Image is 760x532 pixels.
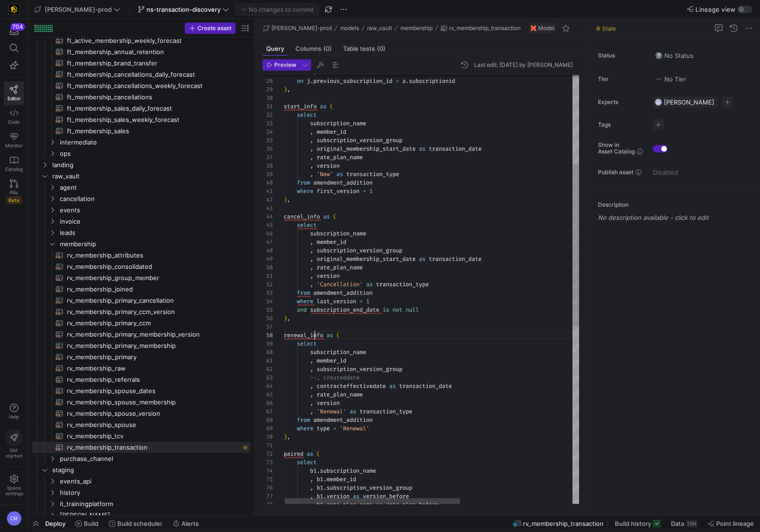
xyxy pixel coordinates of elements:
[317,187,360,195] span: first_version
[598,202,756,208] p: Description
[147,6,221,13] span: ns-transaction-discovery
[32,317,251,329] a: rv_membership_primary_ccm​​​​​​​​​​
[32,69,251,80] a: ft_membership_cancellations_daily_forecast​​​​​​​​​​
[409,77,455,85] span: subscriptionid
[317,238,346,246] span: member_id
[10,23,25,31] div: 704
[32,385,251,396] a: rv_membership_spouse_dates​​​​​​​​​​
[9,5,19,14] img: https://storage.googleapis.com/y42-prod-data-exchange/images/uAsz27BndGEK0hZWDFeOjoxA7jCwgK9jE472...
[6,196,22,204] span: Beta
[32,295,251,306] div: Press SPACE to select this row.
[32,103,251,114] a: ft_membership_sales_daily_forecast​​​​​​​​​​
[32,125,251,137] div: Press SPACE to select this row.
[4,81,24,105] a: Editor
[52,160,249,170] span: landing
[32,114,251,125] a: ft_membership_sales_weekly_forecast​​​​​​​​​​
[262,221,273,229] div: 45
[67,92,240,103] span: ft_membership_cancellations​​​​​​​​​​
[60,193,249,204] span: cancellation
[338,23,361,34] button: models
[262,297,273,306] div: 54
[67,419,240,430] span: rv_membership_spouse​​​​​​​​​​
[6,447,22,459] span: Get started
[32,103,251,114] div: Press SPACE to select this row.
[317,247,402,254] span: subscription_version_group
[310,238,313,246] span: ,
[262,314,273,322] div: 56
[32,80,251,91] div: Press SPACE to select this row.
[266,46,284,52] span: Query
[360,298,363,305] span: =
[32,351,251,363] div: Press SPACE to select this row.
[310,281,313,288] span: ,
[310,137,313,144] span: ,
[32,261,251,272] div: Press SPACE to select this row.
[67,273,240,283] span: rv_membership_group_member​​​​​​​​​​
[262,348,273,356] div: 60
[262,339,273,348] div: 59
[531,25,536,31] img: undefined
[32,283,251,295] a: rv_membership_joined​​​​​​​​​​
[67,431,240,442] span: rv_membership_tcv​​​​​​​​​​
[716,520,754,527] span: Point lineage
[262,238,273,246] div: 47
[32,91,251,103] a: ft_membership_cancellations​​​​​​​​​​
[327,331,333,339] span: as
[4,129,24,152] a: Monitor
[429,145,482,153] span: transaction_date
[262,331,273,339] div: 58
[60,148,249,159] span: ops
[317,145,416,153] span: original_membership_start_date
[310,77,313,85] span: .
[67,58,240,69] span: ft_membership_brand_transfer​​​​​​​​​​
[343,46,385,52] span: Table tests
[365,23,394,34] button: raw_vault
[32,216,251,227] div: Press SPACE to select this row.
[67,442,240,453] span: rv_membership_transaction​​​​​​​​​​
[598,76,645,82] span: Tier
[310,145,313,153] span: ,
[297,221,317,229] span: select
[317,365,402,373] span: subscription_version_group
[262,289,273,297] div: 53
[396,77,399,85] span: =
[4,105,24,129] a: Code
[32,80,251,91] a: ft_membership_cancellations_weekly_forecast​​​​​​​​​​
[4,508,24,528] button: CM
[32,46,251,57] a: ft_membership_annual_retention​​​​​​​​​​
[67,250,240,261] span: rv_membership_attributes​​​​​​​​​​
[653,49,696,62] button: No statusNo Status
[655,52,662,59] img: No status
[262,136,273,145] div: 35
[664,98,714,106] span: [PERSON_NAME]
[262,94,273,102] div: 30
[4,426,24,462] button: Getstarted
[438,23,523,34] button: rv_membership_transaction
[32,182,251,193] div: Press SPACE to select this row.
[32,125,251,137] a: ft_membership_sales​​​​​​​​​​
[67,352,240,363] span: rv_membership_primary​​​​​​​​​​
[5,166,23,172] span: Catalog
[320,103,327,110] span: as
[284,213,320,220] span: cancel_info
[67,363,240,374] span: rv_membership_raw​​​​​​​​​​
[340,25,359,32] span: models
[262,306,273,314] div: 55
[611,516,665,532] button: Build history
[60,476,249,487] span: events_api
[310,247,313,254] span: ,
[598,52,645,59] span: Status
[655,52,694,59] span: No Status
[4,23,24,40] button: 704
[67,408,240,419] span: rv_membership_spouse_version​​​​​​​​​​
[32,46,251,57] div: Press SPACE to select this row.
[262,322,273,331] div: 57
[60,239,249,250] span: membership
[32,238,251,250] div: Press SPACE to select this row.
[598,142,635,155] span: Show in Asset Catalog
[398,23,435,34] button: membership
[32,114,251,125] div: Press SPACE to select this row.
[284,331,323,339] span: renewal_info
[32,306,251,317] a: rv_membership_primary_ccm_version​​​​​​​​​​
[67,306,240,317] span: rv_membership_primary_ccm_version​​​​​​​​​​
